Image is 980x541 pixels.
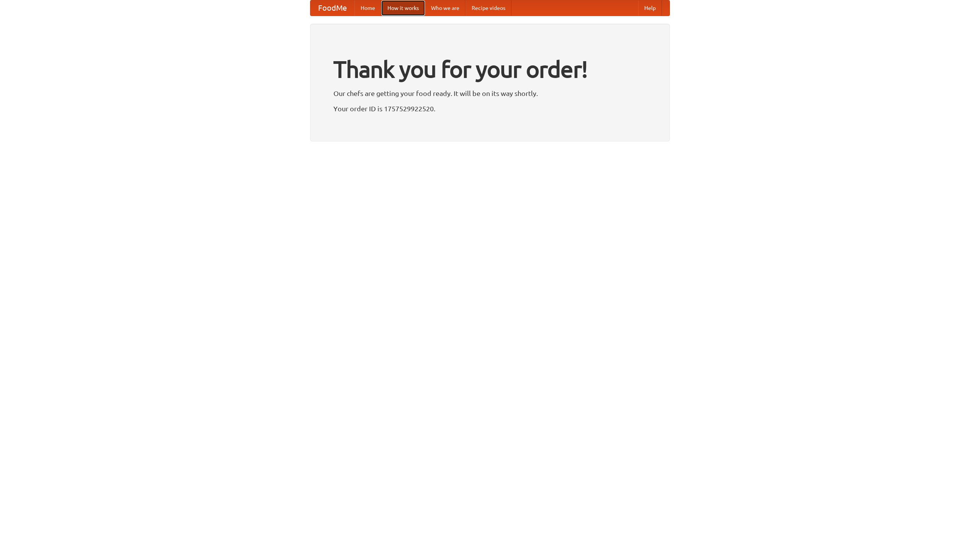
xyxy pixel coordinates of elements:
[333,88,647,99] p: Our chefs are getting your food ready. It will be on its way shortly.
[310,0,354,16] a: FoodMe
[465,0,511,16] a: Recipe videos
[425,0,465,16] a: Who we are
[638,0,662,16] a: Help
[354,0,381,16] a: Home
[333,103,647,114] p: Your order ID is 1757529922520.
[333,51,647,88] h1: Thank you for your order!
[381,0,425,16] a: How it works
